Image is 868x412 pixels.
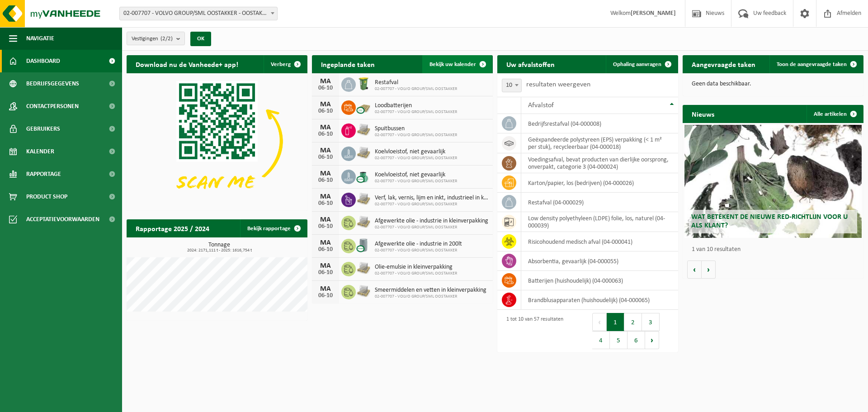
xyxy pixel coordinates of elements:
[316,293,335,299] div: 06-10
[356,237,371,253] img: LP-LD-00200-CU
[356,122,371,137] img: LP-PA-00000-WDN-11
[131,242,307,253] h3: Tonnage
[521,290,678,310] td: brandblusapparaten (huishoudelijk) (04-000065)
[521,173,678,193] td: karton/papier, los (bedrijven) (04-000026)
[120,7,277,20] span: 02-007707 - VOLVO GROUP/SML OOSTAKKER - OOSTAKKER
[316,223,335,230] div: 06-10
[375,102,457,109] span: Loodbatterijen
[521,232,678,251] td: risicohoudend medisch afval (04-000041)
[356,284,371,299] img: LP-PA-00000-WDN-11
[356,76,371,91] img: WB-0240-HPE-GN-50
[375,202,488,207] span: 02-007707 - VOLVO GROUP/SML OOSTAKKER
[683,105,723,123] h2: Nieuws
[356,214,371,230] img: LP-PA-00000-WDN-11
[375,294,486,299] span: 02-007707 - VOLVO GROUP/SML OOSTAKKER
[316,177,335,184] div: 06-10
[131,248,307,253] span: 2024: 2171,111 t - 2025: 1616,754 t
[502,79,522,92] span: 10
[375,287,486,294] span: Smeermiddelen en vetten in kleinverpakking
[240,219,307,237] a: Bekijk rapportage
[375,109,457,115] span: 02-007707 - VOLVO GROUP/SML OOSTAKKER
[684,125,862,238] a: Wat betekent de nieuwe RED-richtlijn voor u als klant?
[526,81,590,88] label: resultaten weergeven
[645,331,659,349] button: Next
[521,114,678,133] td: bedrijfsrestafval (04-000008)
[312,55,384,73] h2: Ingeplande taken
[316,262,335,270] div: MA
[375,225,488,230] span: 02-007707 - VOLVO GROUP/SML OOSTAKKER
[627,331,645,349] button: 6
[375,79,457,86] span: Restafval
[316,131,335,137] div: 06-10
[607,313,624,331] button: 1
[502,312,563,350] div: 1 tot 10 van 57 resultaten
[375,148,457,156] span: Koelvloeistof, niet gevaarlijk
[375,248,462,253] span: 02-007707 - VOLVO GROUP/SML OOSTAKKER
[375,133,457,138] span: 02-007707 - VOLVO GROUP/SML OOSTAKKER
[624,313,642,331] button: 2
[613,62,661,67] span: Ophaling aanvragen
[375,86,457,92] span: 02-007707 - VOLVO GROUP/SML OOSTAKKER
[592,331,610,349] button: 4
[127,73,307,209] img: Download de VHEPlus App
[429,62,476,67] span: Bekijk uw kalender
[316,170,335,177] div: MA
[502,79,521,92] span: 10
[356,168,371,184] img: PB-OT-0200-CU
[127,219,218,237] h2: Rapportage 2025 / 2024
[127,32,185,45] button: Vestigingen(2/2)
[119,7,278,20] span: 02-007707 - VOLVO GROUP/SML OOSTAKKER - OOSTAKKER
[497,55,564,73] h2: Uw afvalstoffen
[356,191,371,207] img: LP-PA-00000-WDN-11
[316,270,335,276] div: 06-10
[769,55,863,73] a: Toon de aangevraagde taken
[521,153,678,173] td: voedingsafval, bevat producten van dierlijke oorsprong, onverpakt, categorie 3 (04-000024)
[642,313,660,331] button: 3
[521,251,678,271] td: absorbentia, gevaarlijk (04-000055)
[316,78,335,85] div: MA
[687,260,702,279] button: Vorige
[610,331,627,349] button: 5
[375,125,457,133] span: Spuitbussen
[316,147,335,154] div: MA
[631,10,676,17] strong: [PERSON_NAME]
[375,271,457,276] span: 02-007707 - VOLVO GROUP/SML OOSTAKKER
[26,163,61,185] span: Rapportage
[777,62,847,67] span: Toon de aangevraagde taken
[26,27,54,50] span: Navigatie
[316,193,335,200] div: MA
[356,99,371,114] img: PB-CU
[26,50,60,72] span: Dashboard
[190,32,211,46] button: OK
[132,32,173,46] span: Vestigingen
[316,239,335,246] div: MA
[316,124,335,131] div: MA
[26,140,54,163] span: Kalender
[692,246,859,253] p: 1 van 10 resultaten
[702,260,716,279] button: Volgende
[521,212,678,232] td: low density polyethyleen (LDPE) folie, los, naturel (04-000039)
[375,218,488,225] span: Afgewerkte olie - industrie in kleinverpakking
[356,260,371,276] img: LP-PA-00000-WDN-11
[606,55,677,73] a: Ophaling aanvragen
[592,313,607,331] button: Previous
[316,216,335,223] div: MA
[692,81,854,87] p: Geen data beschikbaar.
[26,185,67,208] span: Product Shop
[160,36,173,42] count: (2/2)
[316,246,335,253] div: 06-10
[422,55,492,73] a: Bekijk uw kalender
[691,213,848,229] span: Wat betekent de nieuwe RED-richtlijn voor u als klant?
[521,193,678,212] td: restafval (04-000029)
[26,95,79,118] span: Contactpersonen
[375,156,457,161] span: 02-007707 - VOLVO GROUP/SML OOSTAKKER
[316,200,335,207] div: 06-10
[316,154,335,161] div: 06-10
[375,179,457,184] span: 02-007707 - VOLVO GROUP/SML OOSTAKKER
[26,118,60,140] span: Gebruikers
[264,55,307,73] button: Verberg
[26,208,99,231] span: Acceptatievoorwaarden
[521,271,678,290] td: batterijen (huishoudelijk) (04-000063)
[271,62,291,67] span: Verberg
[316,108,335,114] div: 06-10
